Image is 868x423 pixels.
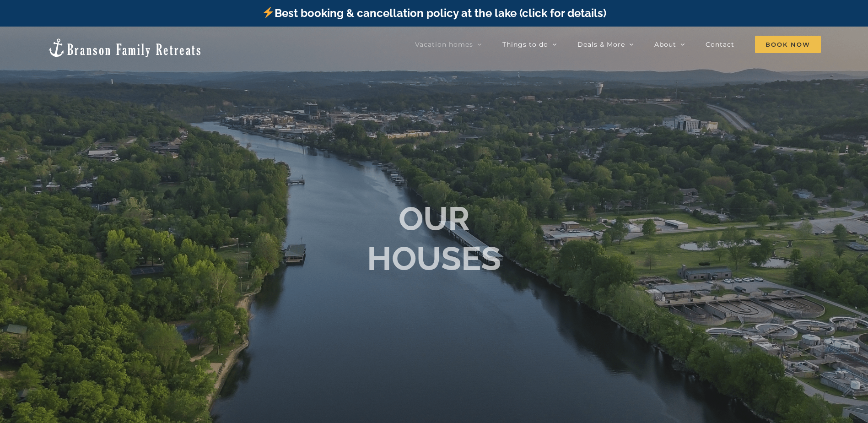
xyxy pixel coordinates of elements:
img: Branson Family Retreats Logo [47,38,202,58]
a: Best booking & cancellation policy at the lake (click for details) [262,6,606,20]
span: Contact [706,41,734,48]
a: Vacation homes [415,35,482,54]
img: ⚡️ [263,7,274,18]
a: Things to do [502,35,557,54]
span: About [654,41,676,48]
span: Things to do [502,41,548,48]
a: Deals & More [577,35,634,54]
span: Deals & More [577,41,625,48]
a: Book Now [755,35,821,54]
a: Contact [706,35,734,54]
nav: Main Menu [415,35,821,54]
a: About [654,35,685,54]
span: Book Now [755,36,821,53]
span: Vacation homes [415,41,473,48]
b: OUR HOUSES [367,199,501,277]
